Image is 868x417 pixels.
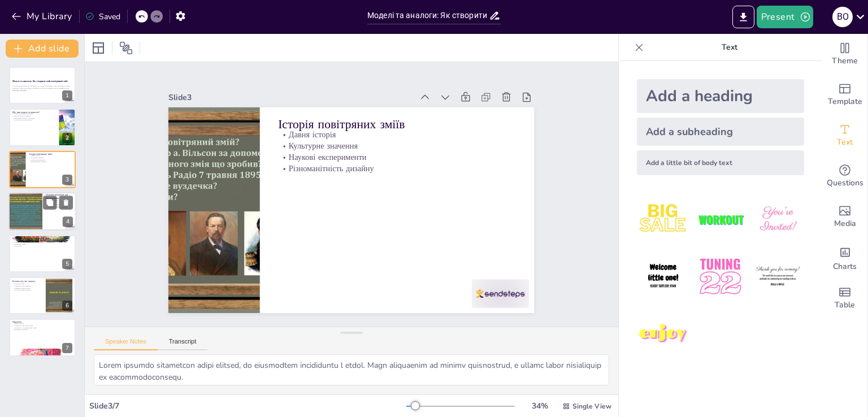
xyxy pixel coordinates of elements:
[279,151,517,163] p: Наукові експерименти
[168,92,412,103] div: Slide 3
[822,34,867,75] div: Change the overall theme
[94,354,609,385] textarea: Lorem ipsumdo sitametcon adipi elitsed, do eiusmodtem incididuntu l etdol. Magn aliquaenim ad min...
[822,237,867,278] div: Add charts and graphs
[834,218,856,230] span: Media
[62,133,72,143] div: 2
[12,245,72,247] p: Запуск змія
[279,116,517,133] p: Історія повітряних зміїв
[833,260,857,273] span: Charts
[12,112,56,115] p: Моделі спрощують навчання
[637,150,804,175] div: Add a little bit of body text
[46,202,73,204] p: Міцний каркас
[12,285,42,287] p: Уникання електропроводів
[6,40,79,58] button: Add slide
[367,7,489,24] input: Insert title
[12,283,42,285] p: Безлюдні місця
[837,136,853,149] span: Text
[46,194,73,200] p: Основні матеріали для виготовлення
[752,193,804,246] img: 3.jpeg
[12,117,56,119] p: Експериментування з моделями
[822,156,867,197] div: Get real-time input from your audience
[12,323,72,325] p: Цікаве заняття
[9,319,76,356] div: 7
[752,250,804,303] img: 6.jpeg
[572,402,611,411] span: Single View
[62,259,72,269] div: 5
[832,6,853,28] button: B O
[757,6,813,28] button: Present
[12,236,72,240] p: Кроки для створення повітряного змія
[12,110,56,114] p: Що таке моделі та аналоги?
[12,325,72,327] p: Навчання новим технологіям
[12,289,42,292] p: Загальні правила безпеки
[62,90,72,101] div: 1
[119,41,133,55] span: Position
[822,278,867,319] div: Add a table
[12,327,72,329] p: Корисність у повсякденному житті
[46,206,73,208] p: Важливість кожного елемента
[827,177,863,189] span: Questions
[46,199,73,202] p: Легкі матеріали
[822,75,867,115] div: Add ready made slides
[62,343,72,353] div: 7
[12,243,72,245] p: Складання каркасу
[9,277,76,314] div: 6
[29,155,72,157] p: Давня історія
[694,193,747,246] img: 2.jpeg
[279,163,517,174] p: Різноманітність дизайну
[12,89,72,92] p: Generated with [URL]
[59,196,73,210] button: Delete Slide
[29,157,72,159] p: Культурне значення
[89,39,107,57] div: Layout
[85,11,120,22] div: Saved
[832,7,853,27] div: B O
[648,34,811,61] p: Text
[158,338,208,350] button: Transcript
[828,95,862,108] span: Template
[29,161,72,163] p: Різноманітність дизайну
[12,329,72,331] p: Важливість моделей
[832,55,858,67] span: Theme
[637,308,689,360] img: 7.jpeg
[46,203,73,206] p: Нитки для запуску
[9,151,76,188] div: 3
[12,85,72,89] p: У цьому презентуванні ми розглянемо, як створити повітряного змія, зрозуміємо поняття моделей та ...
[62,301,72,311] div: 6
[822,115,867,156] div: Add text boxes
[694,250,747,303] img: 5.jpeg
[637,118,804,146] div: Add a subheading
[94,338,158,350] button: Speaker Notes
[637,79,804,113] div: Add a heading
[8,7,77,25] button: My Library
[62,175,72,185] div: 3
[12,80,68,83] strong: Моделі та аналоги: Як створити свій повітряний змій
[732,6,754,28] button: Export to PowerPoint
[12,238,72,241] p: Вибір дизайну
[637,250,689,303] img: 4.jpeg
[835,299,855,311] span: Table
[12,320,72,324] p: Підсумок
[637,193,689,246] img: 1.jpeg
[12,280,42,283] p: Безпека під час запуску
[9,67,76,104] div: 1
[12,115,56,117] p: Використання в навчанні
[526,401,553,411] div: 34 %
[63,217,73,227] div: 4
[8,192,76,231] div: 4
[279,140,517,151] p: Культурне значення
[9,235,76,272] div: 5
[12,241,72,243] p: Збір матеріалів
[279,129,517,140] p: Давня історія
[29,159,72,161] p: Наукові експерименти
[9,108,76,146] div: 2
[29,153,72,156] p: Історія повітряних зміїв
[12,119,56,121] p: Створення власних моделей
[89,401,406,411] div: Slide 3 / 7
[43,196,57,210] button: Duplicate Slide
[822,197,867,237] div: Add images, graphics, shapes or video
[12,287,42,289] p: Уникання сильного вітру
